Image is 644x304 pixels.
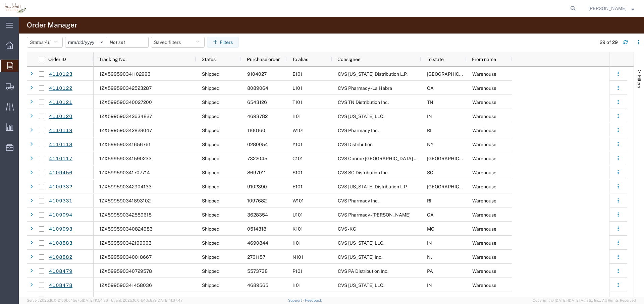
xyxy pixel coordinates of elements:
span: Filters [637,75,642,88]
a: 4109332 [49,181,73,193]
div: 29 of 29 [600,39,618,46]
span: 9104027 [247,71,267,77]
span: Warehouse [472,184,496,189]
span: Server: 2025.16.0-21b0bc45e7b [27,298,108,302]
span: Warehouse [472,142,496,147]
span: Copyright © [DATE]-[DATE] Agistix Inc., All Rights Reserved [533,298,636,303]
span: U101 [292,212,303,218]
span: 0280054 [247,142,268,147]
span: 8089064 [247,85,268,91]
span: Y101 [292,142,303,147]
a: 4108479 [49,265,73,277]
span: W101 [292,128,304,133]
a: 4109093 [49,223,73,235]
span: CVS SC Distribution Inc. [338,170,389,175]
span: S101 [292,170,303,175]
span: To state [427,57,444,62]
span: Shipped [202,170,219,175]
span: Shipped [202,114,219,119]
span: Warehouse [472,170,496,175]
span: 7322045 [247,156,267,161]
span: 1ZX599590340729578 [99,268,152,274]
span: C101 [292,297,303,302]
span: CVS Pharmacy Inc. [338,128,379,133]
span: Status [202,57,216,62]
span: 3628354 [247,212,268,218]
span: 6543126 [247,100,267,105]
span: Shipped [202,240,219,246]
span: 8697011 [247,170,266,175]
span: CVS New York Inc. [338,254,382,260]
span: 1097682 [247,198,267,203]
span: NY [427,142,434,147]
span: 2701157 [247,254,265,260]
span: RI [427,128,431,133]
span: CVS Pharmacy Inc. [338,198,379,203]
span: Shipped [202,100,219,105]
span: [DATE] 11:54:36 [82,298,108,302]
span: I101 [292,240,301,246]
span: Shipped [202,71,219,77]
a: 4109094 [49,209,73,221]
span: CVS TN Distribution Inc. [338,100,389,105]
span: CVS - KC [338,226,356,232]
span: 1ZX599590340027200 [99,100,152,105]
a: 4108883 [49,237,73,249]
span: 1ZX599590341590233 [99,156,152,161]
span: Client: 2025.16.0-b4dc8a9 [111,298,183,302]
span: Warehouse [472,156,496,161]
h4: Order Manager [27,17,77,34]
span: 1100160 [247,128,265,133]
span: CVS Conroe TX LP [338,156,420,161]
span: CVS Indiana LLC. [338,240,384,246]
span: Shipped [202,184,219,189]
span: 1ZX599590342634827 [99,114,152,119]
span: IN [427,114,432,119]
span: N101 [292,254,303,260]
span: 4693782 [247,114,268,119]
span: Shipped [202,254,219,260]
span: Warehouse [472,283,496,288]
span: CVS Texas Distribution L.P. [338,184,408,189]
span: CVS Indiana LLC. [338,283,384,288]
span: 1ZX599590341707714 [99,170,150,175]
input: Not set [107,37,148,47]
span: CA [427,212,434,218]
span: Order ID [48,57,66,62]
span: Warehouse [472,212,496,218]
span: TX [427,71,475,77]
a: 4109331 [49,195,73,207]
span: Warehouse [472,297,496,302]
span: 5573738 [247,268,268,274]
input: Not set [65,37,107,47]
span: 1ZX599590340802792 [99,297,152,302]
span: L101 [292,85,302,91]
span: IN [427,283,432,288]
span: 0514318 [247,226,266,232]
a: 4110122 [49,82,73,94]
a: 4109456 [49,167,73,179]
a: 4110121 [49,97,73,108]
span: Warehouse [472,128,496,133]
span: Shipped [202,268,219,274]
span: Warehouse [472,114,496,119]
span: Shipped [202,226,219,232]
span: K101 [292,226,303,232]
span: W101 [292,198,304,203]
span: IN [427,240,432,246]
span: 4689565 [247,283,268,288]
span: Shipped [202,283,219,288]
span: Warehouse [472,240,496,246]
a: 4110119 [49,125,73,136]
span: 1ZX599590341656761 [99,142,151,147]
span: PA [427,268,433,274]
span: SC [427,170,433,175]
span: Consignee [337,57,361,62]
span: E101 [292,71,303,77]
span: Shipped [202,142,219,147]
span: From name [472,57,496,62]
span: CVS Distribution [338,142,373,147]
span: P101 [292,268,303,274]
span: Purchase order [247,57,280,62]
span: Shipped [202,85,219,91]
